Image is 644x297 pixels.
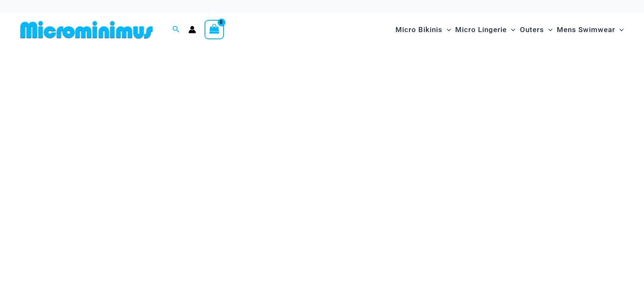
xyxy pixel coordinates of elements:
[172,25,180,35] a: Search icon link
[205,20,224,39] a: View Shopping Cart, empty
[507,19,515,41] span: Menu Toggle
[442,19,451,41] span: Menu Toggle
[188,26,196,33] a: Account icon link
[544,19,553,41] span: Menu Toggle
[392,16,627,44] nav: Site Navigation
[17,20,156,39] img: MM SHOP LOGO FLAT
[520,19,544,41] span: Outers
[455,19,507,41] span: Micro Lingerie
[393,17,453,43] a: Micro BikinisMenu ToggleMenu Toggle
[557,19,615,41] span: Mens Swimwear
[518,17,555,43] a: OutersMenu ToggleMenu Toggle
[453,17,517,43] a: Micro LingerieMenu ToggleMenu Toggle
[395,19,442,41] span: Micro Bikinis
[555,17,626,43] a: Mens SwimwearMenu ToggleMenu Toggle
[615,19,624,41] span: Menu Toggle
